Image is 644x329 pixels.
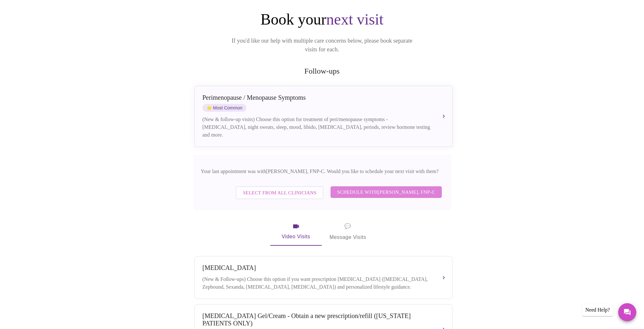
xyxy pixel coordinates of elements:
span: Most Common [203,104,246,112]
span: Select from All Clinicians [243,189,316,197]
div: Perimenopause / Menopause Symptoms [203,94,431,101]
span: next visit [326,11,383,28]
p: If you'd like our help with multiple care concerns below, please book separate visits for each. [223,36,421,54]
span: message [344,222,351,231]
button: Messages [618,303,636,321]
button: Schedule with[PERSON_NAME], FNP-C [331,186,441,198]
span: star [206,105,212,110]
h2: Follow-ups [193,67,451,76]
div: (New & follow-up visits) Choose this option for treatment of peri/menopause symptoms - [MEDICAL_D... [203,116,431,139]
span: Schedule with [PERSON_NAME], FNP-C [337,188,435,196]
div: Need Help? [582,304,613,316]
p: Your last appointment was with [PERSON_NAME], FNP-C . Would you like to schedule your next visit ... [201,168,443,175]
span: Message Visits [330,222,366,242]
button: [MEDICAL_DATA](New & Follow-ups) Choose this option if you want prescription [MEDICAL_DATA] ([MED... [194,256,452,299]
div: [MEDICAL_DATA] Gel/Cream - Obtain a new prescription/refill ([US_STATE] PATIENTS ONLY) [203,312,431,327]
button: Perimenopause / Menopause SymptomsstarMost Common(New & follow-up visits) Choose this option for ... [194,86,452,147]
button: Select from All Clinicians [236,186,323,199]
div: (New & Follow-ups) Choose this option if you want prescription [MEDICAL_DATA] ([MEDICAL_DATA], Ze... [203,275,431,291]
div: [MEDICAL_DATA] [203,264,431,272]
h1: Book your [193,10,451,29]
span: Video Visits [278,222,314,241]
